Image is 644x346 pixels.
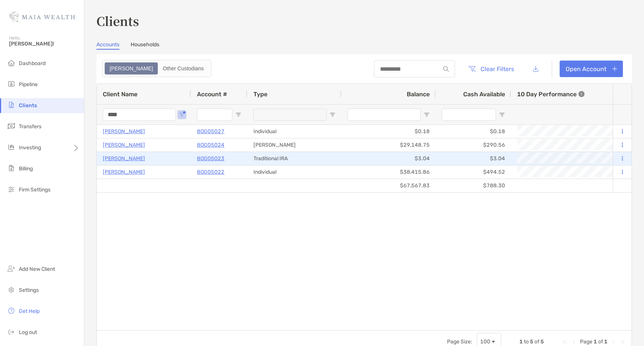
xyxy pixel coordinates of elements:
div: $38,415.86 [342,165,436,179]
span: Log out [19,329,37,335]
div: 100 [480,338,490,345]
div: Page Size: [447,338,472,345]
img: firm-settings icon [7,185,16,194]
input: Client Name Filter Input [103,109,176,121]
span: Account # [197,91,227,98]
div: Individual [247,165,342,179]
div: Next Page [610,339,617,345]
span: Firm Settings [19,187,50,193]
img: clients icon [7,100,16,109]
span: 1 [519,338,523,345]
span: Cash Available [463,91,505,98]
span: [PERSON_NAME]! [9,41,79,47]
img: add_new_client icon [7,264,16,273]
span: Investing [19,144,41,151]
div: Other Custodians [159,63,208,74]
img: pipeline icon [7,79,16,88]
img: settings icon [7,285,16,294]
input: Account # Filter Input [197,109,232,121]
img: logout icon [7,327,16,336]
button: Open Filter Menu [179,112,185,118]
h3: Clients [96,12,632,29]
span: Clients [19,102,37,109]
img: investing icon [7,143,16,152]
span: of [534,338,539,345]
span: 1 [604,338,607,345]
img: transfers icon [7,121,16,131]
span: Add New Client [19,266,55,272]
img: Zoe Logo [9,3,75,30]
input: Balance Filter Input [348,109,421,121]
div: $29,148.75 [342,138,436,152]
div: $3.04 [436,152,511,165]
div: $67,567.83 [342,179,436,192]
div: Last Page [620,339,626,345]
input: Cash Available Filter Input [442,109,496,121]
button: Open Filter Menu [499,112,505,118]
span: Get Help [19,308,40,314]
img: get-help icon [7,306,16,315]
div: segmented control [102,60,211,77]
a: 8OG05023 [197,154,224,163]
a: [PERSON_NAME] [103,127,145,136]
span: 5 [530,338,533,345]
div: Traditional IRA [247,152,342,165]
div: Previous Page [571,339,577,345]
a: Households [131,41,159,50]
div: 10 Day Performance [517,84,584,104]
a: 8OG05027 [197,127,224,136]
span: 1 [594,338,597,345]
a: Accounts [96,41,119,50]
div: $494.52 [436,165,511,179]
a: Open Account [560,61,623,77]
span: Dashboard [19,60,46,67]
a: [PERSON_NAME] [103,154,145,163]
span: 5 [540,338,544,345]
div: [PERSON_NAME] [247,138,342,152]
div: $3.04 [342,152,436,165]
img: dashboard icon [7,58,16,67]
span: Settings [19,287,39,293]
a: [PERSON_NAME] [103,140,145,150]
div: First Page [562,339,568,345]
div: Zoe [105,63,157,74]
span: Transfers [19,123,41,130]
div: $788.30 [436,179,511,192]
span: Balance [407,91,430,98]
button: Open Filter Menu [424,112,430,118]
span: Pipeline [19,81,38,88]
span: to [524,338,529,345]
span: Client Name [103,91,137,98]
div: Individual [247,125,342,138]
img: billing icon [7,164,16,173]
a: 8OG05022 [197,167,224,177]
div: $0.18 [436,125,511,138]
img: input icon [443,66,449,72]
div: $290.56 [436,138,511,152]
span: Page [580,338,592,345]
button: Open Filter Menu [235,112,241,118]
button: Open Filter Menu [330,112,336,118]
button: Clear Filters [462,61,520,77]
span: Billing [19,165,33,172]
a: [PERSON_NAME] [103,167,145,177]
a: 8OG05024 [197,140,224,150]
span: of [598,338,603,345]
span: Type [253,91,267,98]
div: $0.18 [342,125,436,138]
